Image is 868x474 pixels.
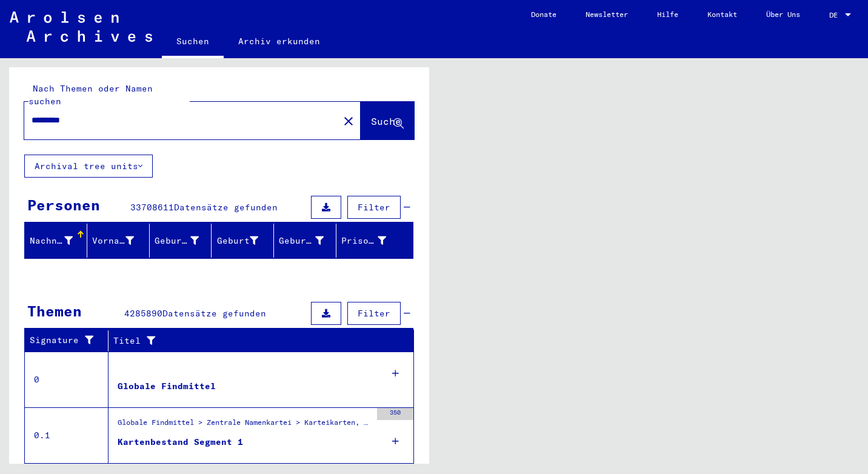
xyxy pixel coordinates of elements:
div: Geburt‏ [216,235,258,247]
div: Globale Findmittel [118,380,216,393]
div: Vorname [92,235,134,247]
div: Prisoner # [341,231,401,250]
div: Vorname [92,231,149,250]
div: Signature [30,334,99,347]
img: Arolsen_neg.svg [10,12,152,42]
mat-header-cell: Prisoner # [336,224,413,258]
mat-icon: close [341,114,356,129]
div: Geburtsname [155,231,215,250]
mat-header-cell: Nachname [25,224,87,258]
span: Filter [358,202,390,213]
span: Filter [358,308,390,319]
div: Themen [27,300,82,322]
a: Archiv erkunden [224,27,335,56]
button: Archival tree units [24,155,153,178]
td: 0 [25,352,109,407]
button: Clear [336,108,361,133]
div: Signature [30,331,111,350]
div: Prisoner # [341,235,386,247]
td: 0.1 [25,407,109,463]
mat-header-cell: Geburt‏ [212,224,274,258]
mat-header-cell: Geburtsname [150,224,212,258]
div: Titel [113,335,390,347]
div: Personen [27,194,100,216]
div: Nachname [30,235,73,247]
div: Geburtsname [155,235,199,247]
div: Nachname [30,231,88,250]
div: Geburt‏ [216,231,273,250]
div: Geburtsdatum [279,231,339,250]
span: Suche [371,115,401,127]
mat-header-cell: Geburtsdatum [274,224,336,258]
div: Globale Findmittel > Zentrale Namenkartei > Karteikarten, die im Rahmen der sequentiellen Massend... [118,417,371,434]
span: Datensätze gefunden [174,202,278,213]
mat-header-cell: Vorname [87,224,150,258]
div: 350 [377,408,413,420]
button: Suche [361,102,414,139]
div: Geburtsdatum [279,235,324,247]
mat-label: Nach Themen oder Namen suchen [28,83,153,107]
button: Filter [347,196,401,219]
button: Filter [347,302,401,325]
a: Suchen [162,27,224,58]
div: Titel [113,331,402,350]
span: 33708611 [130,202,174,213]
span: 4285890 [124,308,162,319]
span: Datensätze gefunden [162,308,266,319]
div: Kartenbestand Segment 1 [118,436,243,449]
span: DE [829,11,843,19]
